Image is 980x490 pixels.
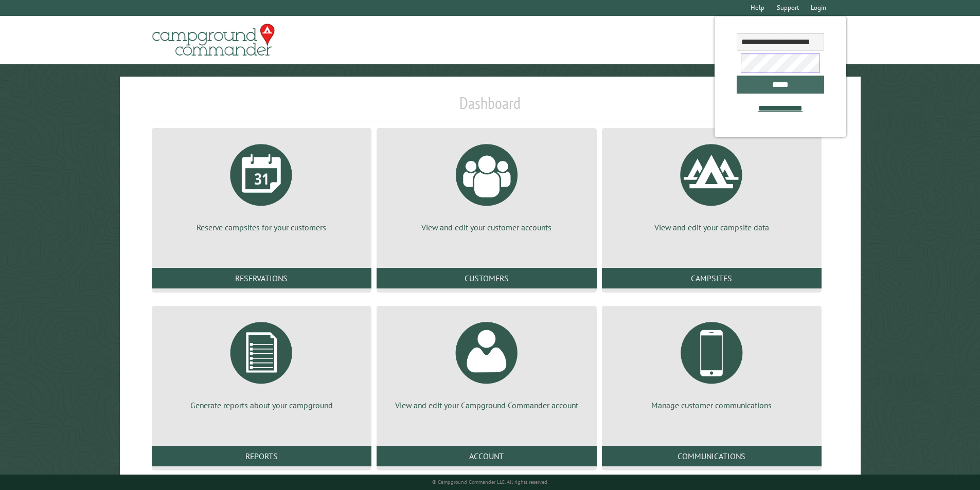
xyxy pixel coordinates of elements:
a: Campsites [602,268,822,288]
a: Generate reports about your campground [164,314,359,411]
h1: Dashboard [149,93,831,121]
a: Reports [152,446,371,466]
a: Account [377,446,596,466]
a: View and edit your Campground Commander account [389,314,584,411]
a: Reserve campsites for your customers [164,136,359,233]
a: Communications [602,446,822,466]
a: Reservations [152,268,371,288]
p: View and edit your campsite data [614,222,809,233]
p: Manage customer communications [614,400,809,411]
a: Customers [377,268,596,288]
p: View and edit your customer accounts [389,222,584,233]
a: View and edit your campsite data [614,136,809,233]
p: Reserve campsites for your customers [164,222,359,233]
p: View and edit your Campground Commander account [389,400,584,411]
img: Campground Commander [149,20,278,60]
small: © Campground Commander LLC. All rights reserved. [432,479,548,485]
a: Manage customer communications [614,314,809,411]
p: Generate reports about your campground [164,400,359,411]
a: View and edit your customer accounts [389,136,584,233]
